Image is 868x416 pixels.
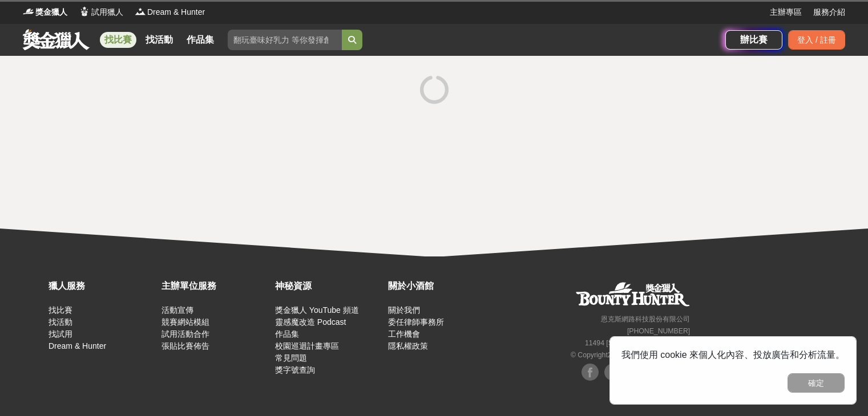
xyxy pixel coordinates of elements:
[49,341,106,350] a: Dream & Hunter
[604,364,621,381] img: Facebook
[162,341,209,350] a: 張貼比賽佈告
[582,364,599,381] img: Facebook
[275,305,359,315] a: 獎金獵人 YouTube 頻道
[275,279,382,293] div: 神秘資源
[571,351,690,359] small: © Copyright 2025 . All Rights Reserved.
[388,305,420,315] a: 關於我們
[388,317,444,327] a: 委任律師事務所
[275,329,299,338] a: 作品集
[23,6,34,17] img: Logo
[147,6,205,18] span: Dream & Hunter
[388,279,495,293] div: 關於小酒館
[228,30,342,50] input: 翻玩臺味好乳力 等你發揮創意！
[49,329,72,338] a: 找試用
[162,279,269,293] div: 主辦單位服務
[275,365,315,374] a: 獎字號查詢
[79,6,90,17] img: Logo
[135,6,205,18] a: LogoDream & Hunter
[162,329,209,338] a: 試用活動合作
[388,341,428,350] a: 隱私權政策
[182,32,219,48] a: 作品集
[79,6,123,18] a: Logo試用獵人
[601,315,690,323] small: 恩克斯網路科技股份有限公司
[162,305,193,315] a: 活動宣傳
[100,32,136,48] a: 找比賽
[585,339,690,347] small: 11494 [STREET_ADDRESS] 3 樓
[35,6,67,18] span: 獎金獵人
[23,6,67,18] a: Logo獎金獵人
[49,279,156,293] div: 獵人服務
[49,305,72,315] a: 找比賽
[162,317,209,327] a: 競賽網站模組
[141,32,177,48] a: 找活動
[621,350,845,360] span: 我們使用 cookie 來個人化內容、投放廣告和分析流量。
[91,6,123,18] span: 試用獵人
[275,341,339,350] a: 校園巡迴計畫專區
[388,329,420,338] a: 工作機會
[788,30,845,50] div: 登入 / 註冊
[135,6,146,17] img: Logo
[770,6,802,18] a: 主辦專區
[275,317,346,327] a: 靈感魔改造 Podcast
[725,30,782,50] a: 辦比賽
[813,6,845,18] a: 服務介紹
[627,327,690,335] small: [PHONE_NUMBER]
[49,317,72,327] a: 找活動
[788,373,845,393] button: 確定
[275,353,307,362] a: 常見問題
